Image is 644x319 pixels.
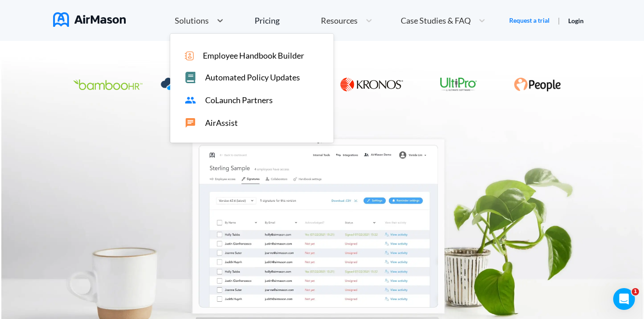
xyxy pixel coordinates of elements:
[203,51,304,60] span: Employee Handbook Builder
[73,80,143,90] img: bambooHr
[401,16,471,25] span: Case Studies & FAQ
[205,73,300,82] span: Automated Policy Updates
[509,16,550,25] a: Request a trial
[156,79,242,92] div: Breathe HR Integration for HRIS
[161,78,238,91] img: breathe_hr
[509,79,565,92] div: People HR Integration for HRIS
[205,118,238,128] span: AirAssist
[53,12,126,27] img: AirMason Logo
[336,79,408,92] div: UKG Ready Integration for HRIS
[436,79,481,92] div: UKG Pro Integration for HRIS
[175,16,209,25] span: Solutions
[514,78,561,91] img: people_hr
[321,16,358,25] span: Resources
[440,78,477,91] img: ukg_pro
[255,12,280,29] a: Pricing
[613,288,635,310] iframe: Intercom live chat
[69,79,147,92] div: BambooHR Integration for HRIS
[255,16,280,25] div: Pricing
[340,78,403,91] img: ukg_ready
[632,288,639,295] span: 1
[185,51,194,60] img: icon
[568,17,584,25] a: Login
[205,95,273,105] span: CoLaunch Partners
[558,16,560,25] span: |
